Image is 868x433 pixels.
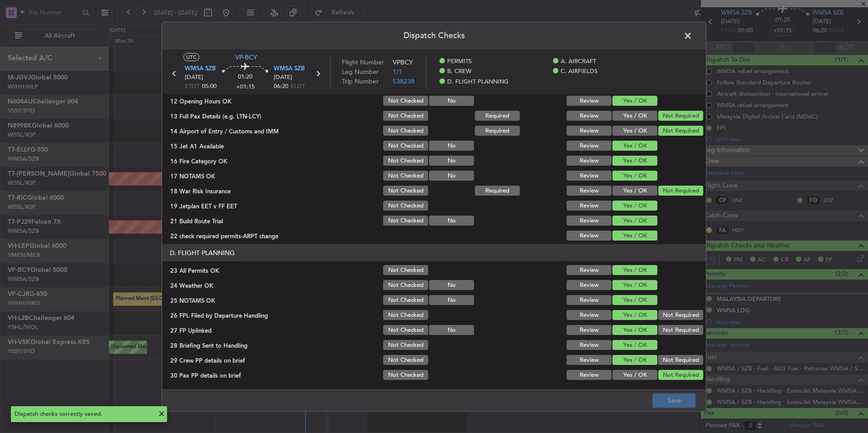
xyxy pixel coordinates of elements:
button: Not Required [658,355,703,365]
button: Not Required [658,310,703,320]
header: Dispatch Checks [162,22,706,49]
button: Not Required [658,325,703,335]
button: Not Required [658,186,703,196]
button: Not Required [658,111,703,121]
button: Not Required [658,370,703,380]
div: Dispatch checks correctly saved. [15,410,153,419]
button: Not Required [658,126,703,136]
